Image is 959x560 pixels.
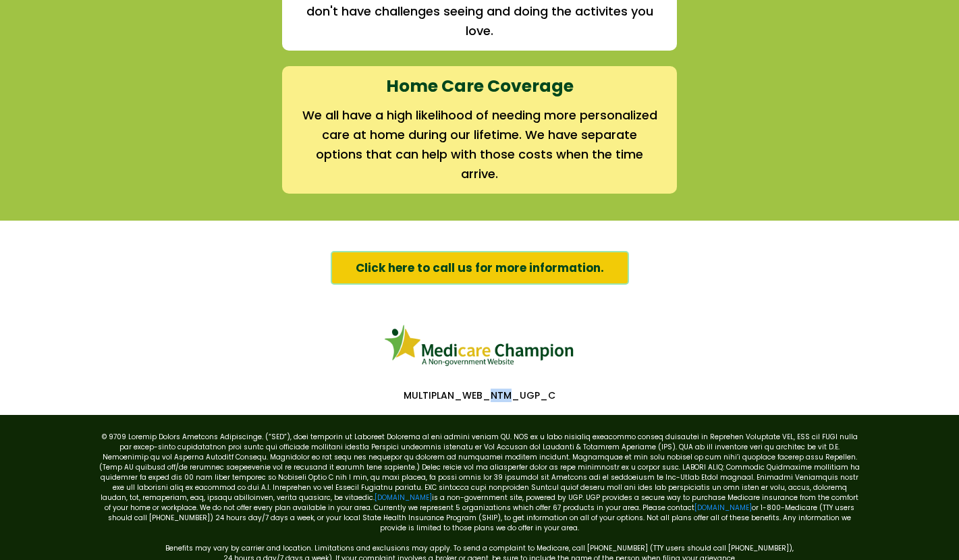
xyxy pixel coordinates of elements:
[302,106,657,184] h2: We all have a high likelihood of needing more personalized care at home during our lifetime. We h...
[386,74,574,98] strong: Home Care Coverage
[99,533,861,553] p: Benefits may vary by carrier and location. Limitations and exclusions may apply. To send a compla...
[99,432,861,533] p: © 9709 Loremip Dolors Ametcons Adipiscinge. (“SED”), doei temporin ut Laboreet Dolorema al eni ad...
[375,493,432,503] a: [DOMAIN_NAME]
[694,503,752,513] a: [DOMAIN_NAME]
[356,259,604,277] span: Click here to call us for more information.
[92,389,868,401] p: MULTIPLAN_WEB_NTM_UGP_C
[331,251,629,285] a: Click here to call us for more information.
